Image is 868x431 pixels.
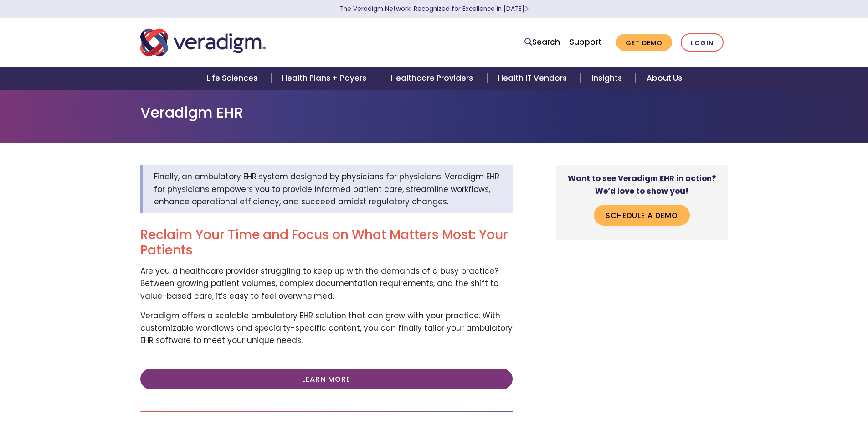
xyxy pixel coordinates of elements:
p: Veradigm offers a scalable ambulatory EHR solution that can grow with your practice. With customi... [140,310,513,347]
a: Learn More [140,369,513,389]
a: Login [681,33,724,52]
a: Get Demo [616,34,672,52]
strong: Want to see Veradigm EHR in action? We’d love to show you! [568,173,716,196]
a: Support [570,36,601,47]
img: Veradigm logo [140,27,266,57]
h2: Reclaim Your Time and Focus on What Matters Most: Your Patients [140,227,513,258]
a: The Veradigm Network: Recognized for Excellence in [DATE]Learn More [340,5,529,13]
h1: Veradigm EHR [140,104,728,121]
span: Learn More [524,5,529,13]
a: Life Sciences [195,67,271,90]
a: Health IT Vendors [487,67,580,90]
a: Search [524,36,560,48]
span: Finally, an ambulatory EHR system designed by physicians for physicians. Veradigm EHR for physici... [154,171,499,207]
a: Insights [580,67,636,90]
a: Healthcare Providers [380,67,487,90]
p: Are you a healthcare provider struggling to keep up with the demands of a busy practice? Between ... [140,265,513,302]
a: Schedule a Demo [594,205,690,226]
a: Health Plans + Payers [271,67,380,90]
a: About Us [636,67,693,90]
